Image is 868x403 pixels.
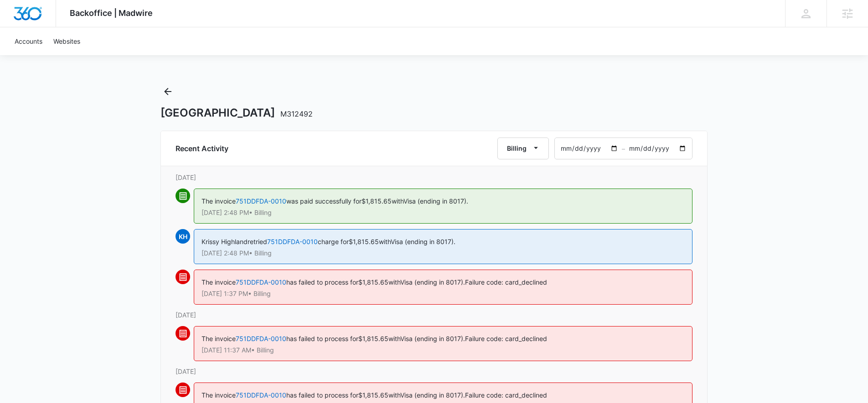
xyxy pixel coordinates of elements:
p: [DATE] 1:37 PM • Billing [201,291,685,297]
p: [DATE] 2:48 PM • Billing [201,209,685,216]
p: [DATE] [176,173,692,182]
span: $1,815.65 [358,391,388,399]
h1: [GEOGRAPHIC_DATA] [160,106,313,120]
a: 751DDFDA-0010 [236,278,286,286]
span: The invoice [201,391,236,399]
a: 751DDFDA-0010 [267,238,318,245]
button: Billing [497,138,549,159]
span: Krissy Highland [201,238,248,245]
span: The invoice [201,197,236,205]
span: Failure code: card_declined [465,391,547,399]
span: $1,815.65 [362,197,392,205]
span: Failure code: card_declined [465,335,547,342]
span: – [622,144,625,153]
span: with [388,335,400,342]
span: was paid successfully for [286,197,362,205]
span: with [388,391,400,399]
span: charge for [318,238,349,245]
a: 751DDFDA-0010 [236,391,286,399]
span: retried [248,238,267,245]
span: Failure code: card_declined [465,278,547,286]
span: Visa (ending in 8017). [400,391,465,399]
span: has failed to process for [286,278,358,286]
span: Visa (ending in 8017). [403,197,468,205]
span: The invoice [201,278,236,286]
span: Visa (ending in 8017). [400,335,465,342]
span: with [388,278,400,286]
h6: Recent Activity [176,143,228,154]
span: $1,815.65 [349,238,379,245]
p: [DATE] [176,367,692,376]
span: has failed to process for [286,335,358,342]
span: with [392,197,403,205]
p: [DATE] 2:48 PM • Billing [201,250,685,256]
span: Visa (ending in 8017). [391,238,455,245]
span: $1,815.65 [358,278,388,286]
span: Backoffice | Madwire [70,8,153,18]
p: [DATE] [176,310,692,320]
span: KH [176,229,190,244]
span: Visa (ending in 8017). [400,278,465,286]
span: M312492 [280,109,313,118]
a: Accounts [9,27,48,55]
span: has failed to process for [286,391,358,399]
a: Websites [48,27,86,55]
p: [DATE] 11:37 AM • Billing [201,347,685,353]
button: Back [160,84,175,99]
span: The invoice [201,335,236,342]
span: $1,815.65 [358,335,388,342]
span: with [379,238,391,245]
a: 751DDFDA-0010 [236,335,286,342]
a: 751DDFDA-0010 [236,197,286,205]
